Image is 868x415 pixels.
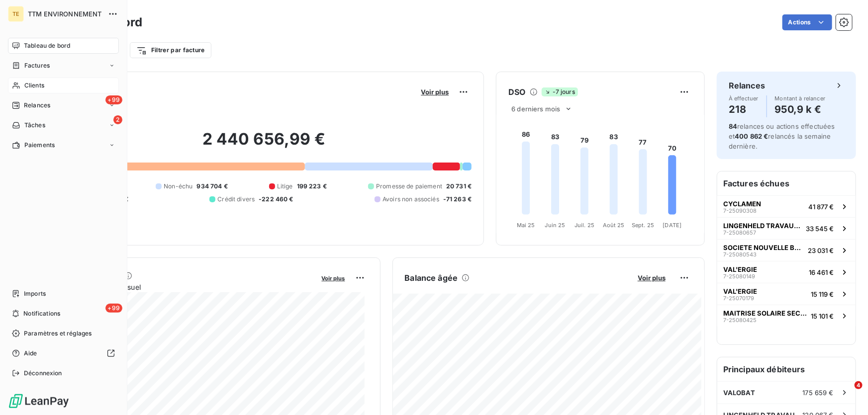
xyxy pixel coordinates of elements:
[319,273,348,282] button: Voir plus
[717,171,856,195] h6: Factures échues
[717,239,856,261] button: SOCIETE NOUVELLE BEHEM SNB7-2508054323 031 €
[383,195,439,204] span: Avoirs non associés
[24,41,70,50] span: Tableau de bord
[723,309,807,317] span: MAITRISE SOLAIRE SECURITE - EMBELLITOIT
[808,203,834,211] span: 41 877 €
[723,222,802,230] span: LINGENHELD TRAVAUX SPECIAUX
[24,101,50,110] span: Relances
[24,81,44,90] span: Clients
[723,200,761,208] span: CYCLAMEN
[723,317,757,323] span: 7-25080425
[542,87,578,96] span: -7 jours
[113,115,122,124] span: 2
[729,122,737,130] span: 84
[723,265,757,273] span: VAL'ERGIE
[632,222,654,229] tspan: Sept. 25
[811,290,834,298] span: 15 119 €
[8,6,24,22] div: TE
[723,295,754,301] span: 7-25070179
[717,195,856,217] button: CYCLAMEN7-2509030841 877 €
[24,289,46,298] span: Imports
[446,182,472,191] span: 20 731 €
[811,312,834,320] span: 15 101 €
[56,282,315,292] span: Chiffre d'affaires mensuel
[775,101,826,117] h4: 950,9 k €
[545,222,566,229] tspan: Juin 25
[735,132,768,140] span: 400 862 €
[575,222,594,229] tspan: Juil. 25
[723,244,804,251] span: SOCIETE NOUVELLE BEHEM SNB
[635,273,669,282] button: Voir plus
[418,87,452,96] button: Voir plus
[130,42,211,58] button: Filtrer par facture
[164,182,193,191] span: Non-échu
[782,14,832,30] button: Actions
[24,329,92,338] span: Paramètres et réglages
[723,208,757,214] span: 7-25090308
[803,389,834,397] span: 175 659 €
[23,309,60,318] span: Notifications
[8,345,119,361] a: Aide
[723,251,757,257] span: 7-25080543
[729,80,765,91] h6: Relances
[24,369,62,378] span: Déconnexion
[28,10,102,18] span: TTM ENVIRONNEMENT
[511,105,560,113] span: 6 derniers mois
[376,182,442,191] span: Promesse de paiement
[717,283,856,305] button: VAL'ERGIE7-2507017915 119 €
[24,121,45,130] span: Tâches
[729,122,835,150] span: relances ou actions effectuées et relancés la semaine dernière.
[8,393,70,409] img: Logo LeanPay
[105,304,122,313] span: +99
[806,225,834,233] span: 33 545 €
[24,61,50,70] span: Factures
[638,274,666,282] span: Voir plus
[723,230,756,236] span: 7-25080657
[277,182,293,191] span: Litige
[723,389,755,397] span: VALOBAT
[405,272,458,284] h6: Balance âgée
[259,195,293,204] span: -222 460 €
[421,88,449,96] span: Voir plus
[24,349,37,358] span: Aide
[297,182,327,191] span: 199 223 €
[717,261,856,283] button: VAL'ERGIE7-2508014916 461 €
[663,222,682,229] tspan: [DATE]
[717,305,856,327] button: MAITRISE SOLAIRE SECURITE - EMBELLITOIT7-2508042515 101 €
[443,195,472,204] span: -71 263 €
[808,247,834,254] span: 23 031 €
[196,182,227,191] span: 934 704 €
[729,101,759,117] h4: 218
[809,268,834,276] span: 16 461 €
[56,129,472,159] h2: 2 440 656,99 €
[322,275,345,282] span: Voir plus
[508,86,525,98] h6: DSO
[834,381,858,405] iframe: Intercom live chat
[775,95,826,101] span: Montant à relancer
[217,195,255,204] span: Crédit divers
[603,222,625,229] tspan: Août 25
[855,381,863,389] span: 4
[517,222,535,229] tspan: Mai 25
[105,95,122,104] span: +99
[24,141,55,150] span: Paiements
[723,273,755,279] span: 7-25080149
[723,287,757,295] span: VAL'ERGIE
[717,217,856,239] button: LINGENHELD TRAVAUX SPECIAUX7-2508065733 545 €
[729,95,759,101] span: À effectuer
[717,357,856,381] h6: Principaux débiteurs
